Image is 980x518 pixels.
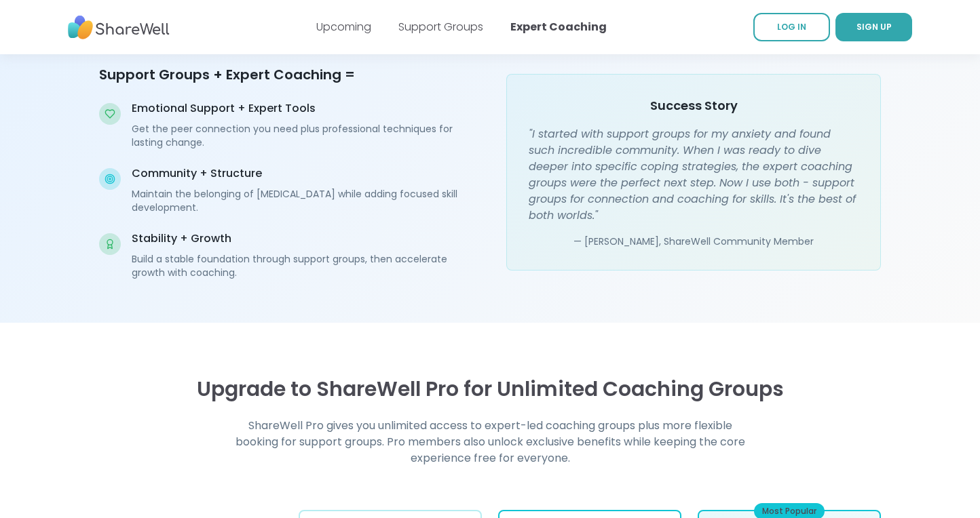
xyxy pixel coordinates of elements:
[132,187,474,214] p: Maintain the belonging of [MEDICAL_DATA] while adding focused skill development.
[99,377,881,401] h2: Upgrade to ShareWell Pro for Unlimited Coaching Groups
[856,21,892,33] span: SIGN UP
[229,418,751,466] p: ShareWell Pro gives you unlimited access to expert-led coaching groups plus more flexible booking...
[132,252,474,279] p: Build a stable foundation through support groups, then accelerate growth with coaching.
[132,165,474,182] p: Community + Structure
[835,13,912,41] a: SIGN UP
[99,65,474,84] h4: Support Groups + Expert Coaching =
[316,19,371,35] a: Upcoming
[529,235,859,248] p: — [PERSON_NAME], ShareWell Community Member
[132,100,474,117] p: Emotional Support + Expert Tools
[529,96,859,115] h4: Success Story
[132,122,474,149] p: Get the peer connection you need plus professional techniques for lasting change.
[529,126,859,224] blockquote: "I started with support groups for my anxiety and found such incredible community. When I was rea...
[132,231,474,247] p: Stability + Growth
[753,13,830,41] a: LOG IN
[68,9,170,46] img: ShareWell Nav Logo
[510,19,607,35] a: Expert Coaching
[777,21,806,33] span: LOG IN
[398,19,483,35] a: Support Groups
